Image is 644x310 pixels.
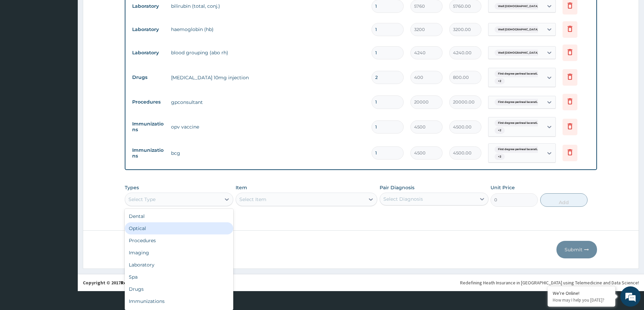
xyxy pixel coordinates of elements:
[383,196,423,202] div: Select Diagnosis
[121,280,150,286] a: RelianceHMO
[129,144,168,162] td: Immunizations
[125,271,233,283] div: Spa
[83,280,151,286] strong: Copyright © 2017 .
[168,120,368,134] td: opv vaccine
[168,146,368,160] td: bcg
[129,96,168,108] td: Procedures
[495,3,554,10] span: Well [DEMOGRAPHIC_DATA] newborn
[125,259,233,271] div: Laboratory
[495,71,542,77] span: First degree perineal lacerati...
[129,118,168,136] td: Immunizations
[495,146,542,153] span: First degree perineal lacerati...
[556,241,597,258] button: Submit
[168,46,368,59] td: blood grouping (abo rh)
[128,196,156,203] div: Select Type
[495,26,554,33] span: Well [DEMOGRAPHIC_DATA] newborn
[495,99,542,106] span: First degree perineal lacerati...
[125,283,233,295] div: Drugs
[3,184,129,208] textarea: Type your message and hit 'Enter'
[13,34,27,51] img: d_794563401_company_1708531726252_794563401
[495,78,505,85] span: + 2
[125,247,233,259] div: Imaging
[491,184,515,191] label: Unit Price
[236,184,247,191] label: Item
[111,3,127,20] div: Minimize live chat window
[553,297,610,303] p: How may I help you today?
[495,153,505,160] span: + 2
[125,210,233,222] div: Dental
[495,50,554,56] span: Well [DEMOGRAPHIC_DATA] newborn
[168,95,368,109] td: gpconsultant
[78,274,644,291] footer: All rights reserved.
[129,23,168,36] td: Laboratory
[125,185,139,191] label: Types
[495,120,542,126] span: First degree perineal lacerati...
[553,290,610,296] div: We're Online!
[495,127,505,134] span: + 2
[168,23,368,36] td: haemoglobin (hb)
[39,85,93,153] span: We're online!
[125,295,233,307] div: Immunizations
[460,279,639,286] div: Redefining Heath Insurance in [GEOGRAPHIC_DATA] using Telemedicine and Data Science!
[380,184,414,191] label: Pair Diagnosis
[125,234,233,247] div: Procedures
[540,193,588,207] button: Add
[168,71,368,84] td: [MEDICAL_DATA] 10mg injection
[35,38,114,47] div: Chat with us now
[125,222,233,234] div: Optical
[129,71,168,84] td: Drugs
[129,47,168,59] td: Laboratory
